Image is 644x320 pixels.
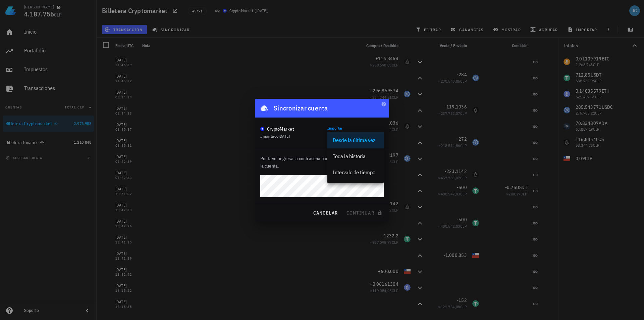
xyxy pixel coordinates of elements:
[279,134,290,139] span: [DATE]
[333,169,378,176] div: Intervalo de tiempo
[327,126,343,131] label: Importar
[310,207,340,219] button: cancelar
[267,126,294,132] div: CryptoMarket
[260,155,384,170] p: Por favor ingresa la contraseña para desbloquear y sincronizar la cuenta.
[327,130,384,141] div: ImportarDesde la última vez
[313,210,338,216] span: cancelar
[333,137,378,143] div: Desde la última vez
[333,153,378,159] div: Toda la historia
[260,134,290,139] span: Importado
[274,103,328,113] div: Sincronizar cuenta
[260,127,264,131] img: CryptoMKT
